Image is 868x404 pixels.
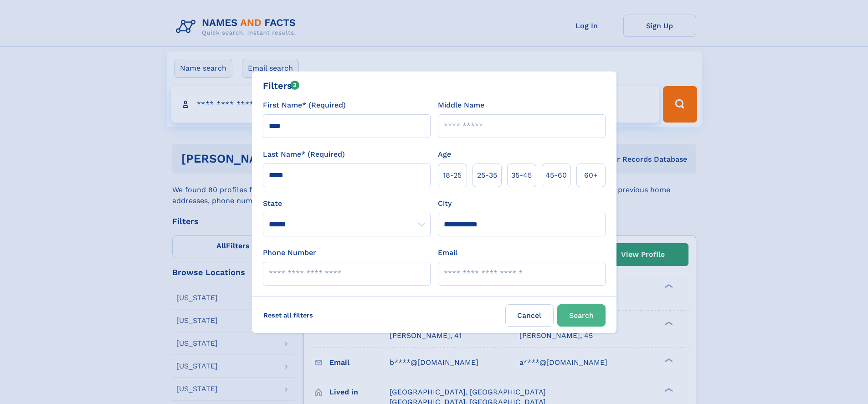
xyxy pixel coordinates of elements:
[263,79,300,92] div: Filters
[443,170,462,181] span: 18‑25
[263,198,431,209] label: State
[257,304,319,326] label: Reset all filters
[477,170,497,181] span: 25‑35
[505,304,554,327] label: Cancel
[263,100,346,111] label: First Name* (Required)
[511,170,532,181] span: 35‑45
[438,247,457,258] label: Email
[263,247,316,258] label: Phone Number
[584,170,598,181] span: 60+
[557,304,606,327] button: Search
[263,149,345,160] label: Last Name* (Required)
[438,198,452,209] label: City
[438,149,451,160] label: Age
[438,100,484,111] label: Middle Name
[545,170,567,181] span: 45‑60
